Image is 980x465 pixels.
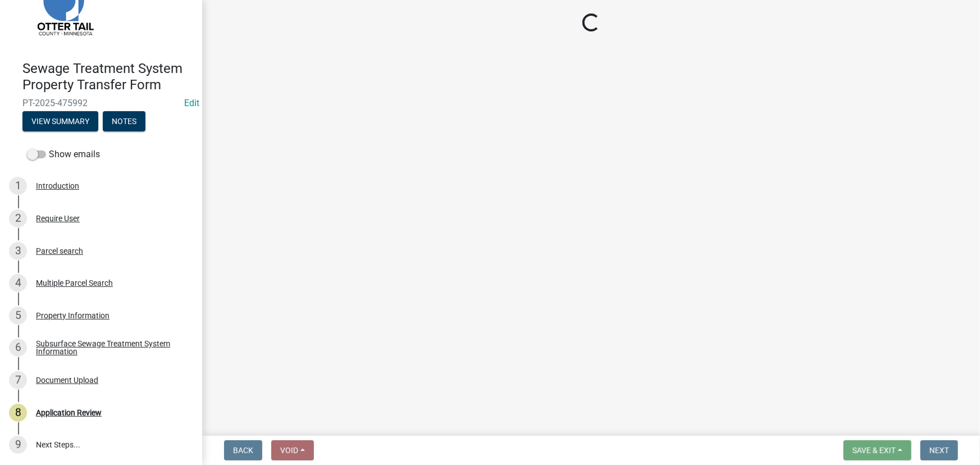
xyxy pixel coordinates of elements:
button: Back [224,440,262,461]
div: 7 [9,371,27,389]
div: 1 [9,177,27,195]
label: Show emails [27,148,100,161]
div: Property Information [36,312,110,320]
div: 5 [9,307,27,325]
div: Parcel search [36,247,83,255]
div: 2 [9,209,27,227]
wm-modal-confirm: Summary [22,117,98,126]
wm-modal-confirm: Edit Application Number [184,98,199,108]
div: 4 [9,274,27,292]
button: Void [271,440,314,461]
div: Require User [36,215,80,222]
div: 8 [9,404,27,422]
span: Next [929,446,949,455]
span: Void [280,446,298,455]
button: Save & Exit [844,440,911,461]
div: Application Review [36,409,102,417]
span: Back [233,446,253,455]
button: View Summary [22,111,98,131]
div: 9 [9,436,27,454]
div: Introduction [36,182,79,190]
span: PT-2025-475992 [22,98,180,108]
div: 6 [9,339,27,357]
div: Multiple Parcel Search [36,279,113,287]
span: Save & Exit [853,446,896,455]
a: Edit [184,98,199,108]
button: Next [920,440,958,461]
div: Subsurface Sewage Treatment System Information [36,340,184,355]
button: Notes [103,111,145,131]
div: Document Upload [36,376,98,384]
h4: Sewage Treatment System Property Transfer Form [22,61,193,93]
div: 3 [9,242,27,260]
wm-modal-confirm: Notes [103,117,145,126]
